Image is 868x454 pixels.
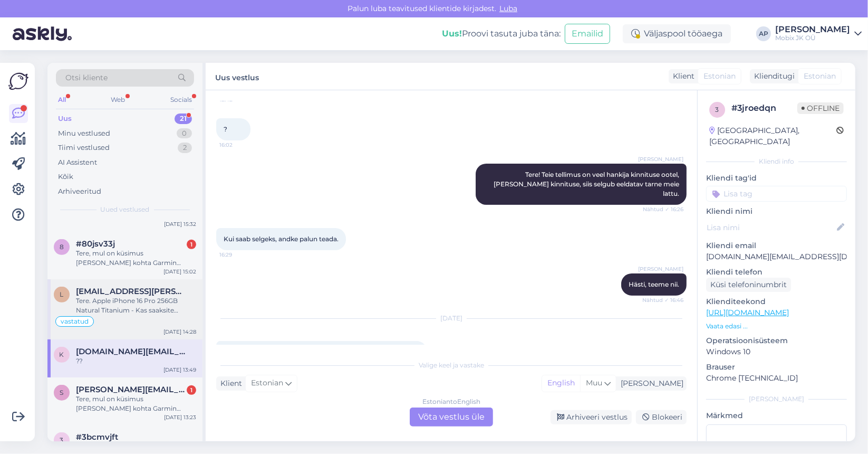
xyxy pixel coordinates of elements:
p: Kliendi telefon [706,267,847,278]
span: kalistratov.inc@gmail.com [76,347,186,356]
div: English [542,375,580,391]
p: Windows 10 [706,346,847,357]
div: [DATE] 15:32 [164,220,196,228]
div: [GEOGRAPHIC_DATA], [GEOGRAPHIC_DATA] [709,125,836,147]
div: Klient [669,71,695,82]
span: los.santos.del.sol@gmail.com [76,287,186,296]
div: Väljaspool tööaega [623,24,731,43]
div: Kliendi info [706,157,847,166]
div: [PERSON_NAME] [616,378,683,389]
p: [DOMAIN_NAME][EMAIL_ADDRESS][DOMAIN_NAME] [706,251,847,262]
p: Brauser [706,362,847,373]
span: #80jsv33j [76,239,115,249]
p: Klienditeekond [706,296,847,307]
div: 1 [187,240,196,249]
p: Vaata edasi ... [706,321,847,331]
span: k [60,351,64,358]
span: vastatud [61,318,89,325]
span: Nähtud ✓ 16:46 [642,296,683,304]
span: sandra.rumask@gmail.com [76,385,186,394]
span: Kui saab selgeks, andke palun teada. [224,235,339,243]
span: #3bcmvjft [76,432,118,442]
span: Estonian [804,71,836,82]
span: Uued vestlused [101,205,150,214]
div: Socials [168,93,194,107]
div: [DATE] 15:02 [163,268,196,276]
a: [PERSON_NAME]Mobix JK OÜ [775,25,862,42]
div: Tere. Apple iPhone 16 Pro 256GB Natural Titanium - Kas saaksite täpsustada mis tootmisajaga mudel... [76,296,196,315]
div: Klient [216,378,242,389]
span: Otsi kliente [65,72,108,83]
button: Emailid [565,24,610,44]
span: Hästi, teeme nii. [629,280,679,288]
p: Kliendi email [706,240,847,251]
div: Tere, mul on küsimus [PERSON_NAME] kohta Garmin Forerunner 255 Basic GPS Slate Grey kas see on pä... [76,394,196,413]
div: Proovi tasuta juba täna: [442,27,561,40]
input: Lisa tag [706,186,847,202]
b: Uus! [442,29,462,39]
div: Mobix JK OÜ [775,34,850,42]
div: 21 [175,113,192,124]
img: Askly Logo [8,71,28,91]
div: [PERSON_NAME] [775,25,850,34]
span: Estonian [703,71,736,82]
span: 16:29 [219,251,259,259]
span: Luba [496,4,520,13]
div: [DATE] 14:28 [163,328,196,336]
div: Küsi telefoninumbrit [706,278,791,292]
div: Võta vestlus üle [410,408,493,427]
span: 3 [60,436,64,444]
span: s [60,389,64,396]
p: Märkmed [706,410,847,421]
div: Kõik [58,172,73,182]
div: [DATE] [216,314,687,323]
div: Valige keel ja vastake [216,361,687,370]
div: AP [756,26,771,41]
div: [DATE] 13:49 [163,366,196,374]
span: 8 [60,243,64,251]
p: Kliendi nimi [706,206,847,217]
div: All [56,93,68,107]
div: Web [109,93,128,107]
span: [PERSON_NAME] [638,155,683,163]
label: Uus vestlus [215,69,259,83]
p: Chrome [TECHNICAL_ID] [706,373,847,384]
div: Arhiveeritud [58,186,101,197]
div: Arhiveeri vestlus [551,410,632,424]
div: 1 [187,385,196,395]
div: AI Assistent [58,157,97,168]
span: Tere! Teie tellimus on veel hankija kinnituse ootel, [PERSON_NAME] kinnituse, siis selgub eeldata... [494,171,681,197]
div: [DATE] 13:23 [164,413,196,421]
span: l [60,290,64,298]
div: [PERSON_NAME] [706,394,847,404]
div: Klienditugi [750,71,795,82]
div: 0 [177,128,192,139]
div: ?? [76,356,196,366]
span: 3 [716,106,719,113]
div: Tere, mul on küsimus [PERSON_NAME] kohta Garmin Forerunner 255 Basic GPS Slate Grey kas see on pä... [76,249,196,268]
span: ? [224,125,227,133]
div: Minu vestlused [58,128,110,139]
div: 2 [178,143,192,153]
div: Uus [58,113,72,124]
span: 16:02 [219,141,259,149]
span: Nähtud ✓ 16:26 [643,205,683,213]
div: # 3jroedqn [731,102,797,115]
p: Kliendi tag'id [706,173,847,184]
span: [PERSON_NAME] [638,265,683,273]
input: Lisa nimi [707,222,835,233]
span: Muu [586,378,602,387]
a: [URL][DOMAIN_NAME] [706,308,789,317]
p: Operatsioonisüsteem [706,335,847,346]
div: Blokeeri [636,410,687,424]
div: Estonian to English [422,397,480,406]
span: Offline [797,102,844,114]
div: Tiimi vestlused [58,143,110,153]
span: Estonian [251,377,283,389]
